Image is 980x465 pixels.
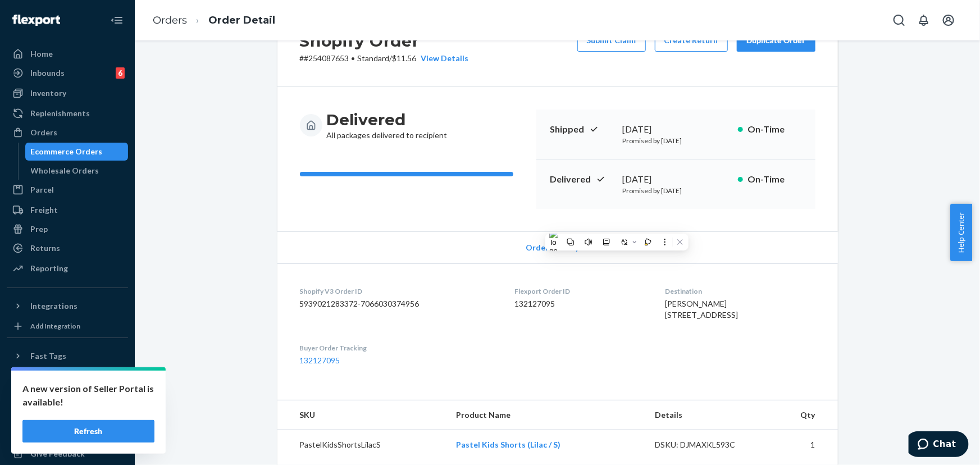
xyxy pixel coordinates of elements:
dd: 132127095 [514,298,647,309]
span: Order History [526,242,579,253]
a: Pastel Kids Shorts (Lilac / S) [457,440,561,449]
a: Reporting [7,259,128,277]
a: Orders [7,124,128,142]
button: Refresh [22,420,154,443]
a: Help Center [7,426,128,444]
button: View Details [417,53,469,64]
p: On-Time [747,123,802,136]
p: Promised by [DATE] [623,136,729,145]
p: Shipped [550,123,614,136]
div: Fast Tags [30,350,66,362]
a: Returns [7,239,128,257]
a: Settings [7,388,128,405]
a: Replenishments [7,104,128,122]
a: Prep [7,220,128,238]
a: Orders [153,14,187,26]
a: Inbounds6 [7,64,128,82]
a: 132127095 [300,355,340,365]
div: Wholesale Orders [31,165,99,176]
div: Integrations [30,300,78,312]
th: Qty [769,400,838,430]
td: PastelKidsShortsLilacS [277,430,448,460]
a: Wholesale Orders [25,162,129,180]
div: Parcel [30,184,54,195]
div: Duplicate Order [746,35,806,46]
span: [PERSON_NAME] [STREET_ADDRESS] [665,299,738,320]
a: Inventory [7,84,128,102]
button: Create Return [655,29,728,52]
dt: Buyer Order Tracking [300,343,496,353]
div: Home [30,48,53,60]
div: Replenishments [30,108,90,119]
th: SKU [277,400,448,430]
dt: Flexport Order ID [514,286,647,296]
div: Ecommerce Orders [31,146,103,157]
div: Inventory [30,88,66,99]
button: Close Navigation [106,9,128,31]
div: 6 [116,67,125,79]
h3: Delivered [327,110,448,130]
a: Add Integration [7,320,128,333]
div: Freight [30,204,58,216]
p: A new version of Seller Portal is available! [22,382,154,409]
button: Duplicate Order [737,29,815,52]
div: Reporting [30,263,68,274]
p: # #254087653 / $11.56 [300,53,469,64]
a: Order Detail [208,14,275,26]
a: Home [7,45,128,63]
a: Add Fast Tag [7,370,128,383]
dt: Destination [665,286,815,296]
div: Returns [30,243,60,254]
th: Details [646,400,769,430]
button: Integrations [7,297,128,315]
ol: breadcrumbs [144,4,284,37]
dd: 5939021283372-7066030374956 [300,298,496,309]
div: Inbounds [30,67,65,79]
div: [DATE] [623,123,729,136]
button: Help Center [950,204,972,261]
dt: Shopify V3 Order ID [300,286,496,296]
div: Give Feedback [30,448,85,459]
button: Submit Claim [577,29,646,52]
div: All packages delivered to recipient [327,110,448,141]
span: • [352,53,355,63]
button: Fast Tags [7,347,128,365]
div: Prep [30,224,48,235]
a: Ecommerce Orders [25,143,129,161]
button: Talk to Support [7,407,128,425]
iframe: Opens a widget where you can chat to one of our agents [909,431,969,459]
p: On-Time [747,173,802,186]
img: Flexport logo [12,15,60,26]
p: Promised by [DATE] [623,186,729,195]
div: DSKU: DJMAXKL593C [655,439,760,450]
h2: Shopify Order [300,29,469,53]
span: Standard [358,53,390,63]
button: Open account menu [937,9,960,31]
p: Delivered [550,173,614,186]
a: Freight [7,201,128,219]
button: Open Search Box [888,9,910,31]
button: Open notifications [913,9,935,31]
th: Product Name [448,400,646,430]
td: 1 [769,430,838,460]
button: Give Feedback [7,445,128,463]
div: Add Integration [30,321,80,331]
a: Parcel [7,181,128,199]
div: [DATE] [623,173,729,186]
div: Orders [30,127,57,138]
